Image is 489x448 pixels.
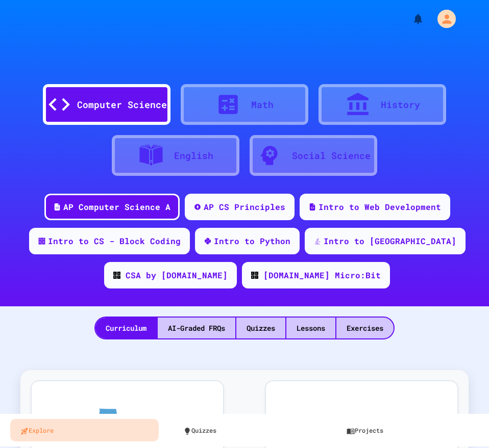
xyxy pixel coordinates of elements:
img: A+ College Ready [97,408,158,446]
a: Quizzes [173,419,322,441]
div: Exercises [336,318,394,338]
img: CODE_logo_RGB.png [113,272,120,279]
div: Lessons [286,318,335,338]
a: Projects [336,419,485,441]
div: Quizzes [236,318,285,338]
div: [DOMAIN_NAME] Micro:Bit [263,269,381,281]
div: Math [251,98,274,112]
a: Explore [10,419,159,441]
div: CSA by [DOMAIN_NAME] [126,269,228,281]
div: AP Computer Science A [63,201,170,213]
div: AP CS Principles [204,201,285,213]
div: History [381,98,420,112]
div: AI-Graded FRQs [158,318,235,338]
div: My Notifications [393,10,427,28]
div: Social Science [292,149,371,163]
div: Intro to Web Development [319,201,441,213]
div: Intro to Python [214,235,290,247]
div: Intro to CS - Block Coding [48,235,181,247]
div: Curriculum [95,318,157,338]
div: My Account [427,7,458,31]
div: Intro to [GEOGRAPHIC_DATA] [324,235,456,247]
div: English [174,149,213,163]
div: Computer Science [77,98,167,112]
img: CODE_logo_RGB.png [251,272,258,279]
